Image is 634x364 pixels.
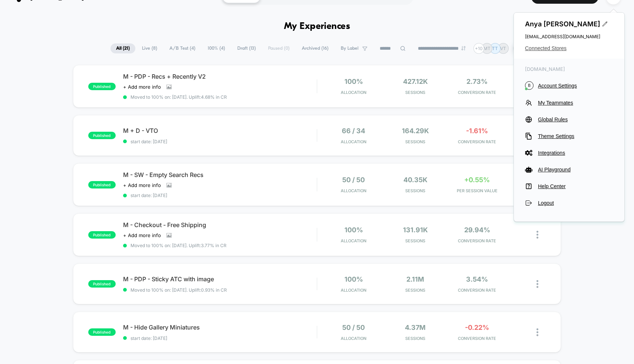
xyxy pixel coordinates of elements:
[344,275,363,283] span: 100%
[123,193,317,198] span: start date: [DATE]
[88,83,116,90] span: published
[88,280,116,288] span: published
[525,99,613,106] button: My Teammates
[342,324,365,331] span: 50 / 50
[406,275,424,283] span: 2.11M
[465,324,489,331] span: -0.22%
[538,200,613,206] span: Logout
[536,231,538,239] img: close
[448,90,506,95] span: CONVERSION RATE
[123,324,317,331] span: M - Hide Gallery Miniatures
[536,328,538,336] img: close
[341,139,366,144] span: Allocation
[296,43,334,53] span: Archived ( 16 )
[123,335,317,341] span: start date: [DATE]
[386,139,444,144] span: Sessions
[341,188,366,193] span: Allocation
[405,324,426,331] span: 4.37M
[110,43,135,53] span: All ( 21 )
[123,232,161,238] span: + Add more info
[464,226,490,234] span: 29.94%
[525,81,613,90] button: BAccount Settings
[232,43,261,53] span: Draft ( 13 )
[525,166,613,173] button: AI Playground
[403,78,428,85] span: 427.12k
[123,139,317,144] span: start date: [DATE]
[341,46,359,51] span: By Label
[483,46,491,51] p: MT
[202,43,231,53] span: 100% ( 4 )
[538,167,613,173] span: AI Playground
[525,199,613,207] button: Logout
[342,176,365,184] span: 50 / 50
[538,133,613,139] span: Theme Settings
[131,287,227,293] span: Moved to 100% on: [DATE] . Uplift: 0.93% in CR
[538,100,613,106] span: My Teammates
[538,183,613,189] span: Help Center
[448,238,506,243] span: CONVERSION RATE
[403,226,428,234] span: 131.91k
[538,83,613,89] span: Account Settings
[466,127,488,135] span: -1.61%
[525,132,613,140] button: Theme Settings
[525,81,534,90] i: B
[136,43,163,53] span: Live ( 8 )
[342,127,365,135] span: 66 / 34
[402,127,429,135] span: 164.29k
[464,176,490,184] span: +0.55%
[386,90,444,95] span: Sessions
[403,176,427,184] span: 40.35k
[525,116,613,123] button: Global Rules
[88,328,116,336] span: published
[341,336,366,341] span: Allocation
[525,66,613,72] span: [DOMAIN_NAME]
[536,280,538,288] img: close
[123,221,317,229] span: M - Checkout - Free Shipping
[525,34,613,39] span: [EMAIL_ADDRESS][DOMAIN_NAME]
[386,238,444,243] span: Sessions
[448,288,506,293] span: CONVERSION RATE
[164,43,201,53] span: A/B Test ( 4 )
[386,336,444,341] span: Sessions
[538,117,613,122] span: Global Rules
[284,21,350,32] h1: My Experiences
[466,275,488,283] span: 3.54%
[123,73,317,80] span: M - PDP - Recs + Recently V2
[123,127,317,134] span: M + D - VTO
[500,46,506,51] p: VT
[492,46,498,51] p: TT
[123,182,161,188] span: + Add more info
[448,336,506,341] span: CONVERSION RATE
[525,149,613,157] button: Integrations
[448,139,506,144] span: CONVERSION RATE
[123,171,317,178] span: M - SW - Empty Search Recs
[341,288,366,293] span: Allocation
[461,46,466,50] img: end
[525,45,613,51] button: Connected Stores
[341,238,366,243] span: Allocation
[341,90,366,95] span: Allocation
[466,78,488,85] span: 2.73%
[344,226,363,234] span: 100%
[538,150,613,156] span: Integrations
[123,275,317,283] span: M - PDP - Sticky ATC with image
[448,188,506,193] span: PER SESSION VALUE
[123,84,161,90] span: + Add more info
[344,78,363,85] span: 100%
[525,183,613,190] button: Help Center
[473,43,484,54] div: + 10
[386,288,444,293] span: Sessions
[131,243,227,248] span: Moved to 100% on: [DATE] . Uplift: 3.77% in CR
[525,20,613,28] span: Anya [PERSON_NAME]
[88,181,116,188] span: published
[88,231,116,239] span: published
[88,132,116,139] span: published
[386,188,444,193] span: Sessions
[131,94,227,100] span: Moved to 100% on: [DATE] . Uplift: 4.68% in CR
